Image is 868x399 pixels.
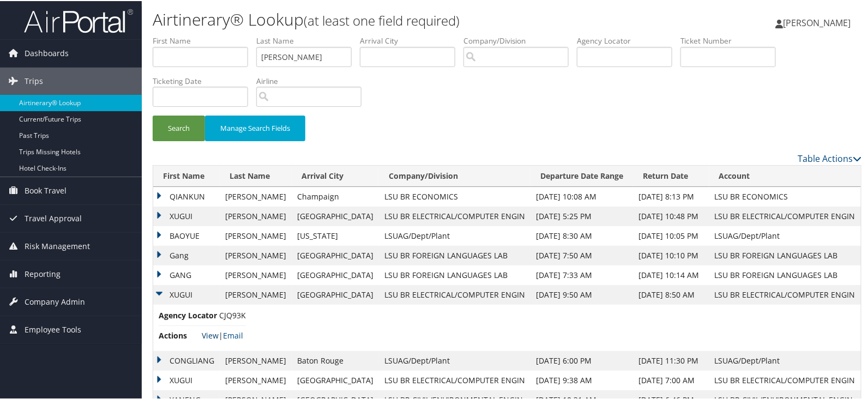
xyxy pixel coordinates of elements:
td: [DATE] 10:08 AM [531,186,634,205]
h1: Airtinerary® Lookup [153,7,625,30]
a: Email [223,329,243,340]
label: Agency Locator [577,34,680,45]
td: LSUAG/Dept/Plant [379,350,531,370]
td: LSU BR ELECTRICAL/COMPUTER ENGIN [709,205,861,225]
td: [DATE] 9:50 AM [531,284,634,304]
label: Arrival City [360,34,463,45]
span: Reporting [25,259,61,287]
td: LSU BR FOREIGN LANGUAGES LAB [379,245,531,264]
td: [GEOGRAPHIC_DATA] [292,284,379,304]
span: Dashboards [25,39,69,66]
td: [DATE] 5:25 PM [531,205,634,225]
td: Baton Rouge [292,350,379,370]
td: [DATE] 6:00 PM [531,350,634,370]
td: [GEOGRAPHIC_DATA] [292,264,379,284]
td: Champaign [292,186,379,205]
td: QIANKUN [153,186,220,205]
th: First Name: activate to sort column ascending [153,165,220,186]
td: CONGLIANG [153,350,220,370]
td: [DATE] 10:10 PM [634,245,709,264]
span: Actions [159,329,200,341]
td: [US_STATE] [292,225,379,245]
td: [PERSON_NAME] [220,205,292,225]
td: LSU BR FOREIGN LANGUAGES LAB [379,264,531,284]
td: [PERSON_NAME] [220,264,292,284]
td: BAOYUE [153,225,220,245]
td: LSU BR ELECTRICAL/COMPUTER ENGIN [379,205,531,225]
td: [DATE] 10:14 AM [634,264,709,284]
td: LSU BR ELECTRICAL/COMPUTER ENGIN [709,284,861,304]
td: [GEOGRAPHIC_DATA] [292,370,379,389]
td: [PERSON_NAME] [220,186,292,205]
td: [DATE] 7:33 AM [531,264,634,284]
span: Trips [25,66,43,94]
label: First Name [153,34,256,45]
td: [GEOGRAPHIC_DATA] [292,245,379,264]
span: Company Admin [25,287,85,315]
span: Book Travel [25,176,67,203]
td: [PERSON_NAME] [220,350,292,370]
label: Company/Division [463,34,577,45]
td: LSU BR ELECTRICAL/COMPUTER ENGIN [379,370,531,389]
td: [DATE] 8:50 AM [634,284,709,304]
td: [DATE] 11:30 PM [634,350,709,370]
label: Ticketing Date [153,75,256,86]
th: Departure Date Range: activate to sort column ascending [531,165,634,186]
span: CJQ93K [219,309,246,319]
a: Table Actions [798,152,861,164]
td: [DATE] 7:50 AM [531,245,634,264]
td: LSU BR ELECTRICAL/COMPUTER ENGIN [379,284,531,304]
td: XUGUI [153,284,220,304]
th: Return Date: activate to sort column ascending [634,165,709,186]
td: [DATE] 8:30 AM [531,225,634,245]
span: Travel Approval [25,204,82,231]
td: LSUAG/Dept/Plant [709,225,861,245]
td: GANG [153,264,220,284]
span: Agency Locator [159,309,217,321]
button: Manage Search Fields [205,114,305,140]
a: View [202,329,219,340]
td: LSU BR ECONOMICS [709,186,861,205]
th: Company/Division [379,165,531,186]
td: [PERSON_NAME] [220,284,292,304]
span: [PERSON_NAME] [783,16,851,28]
td: LSUAG/Dept/Plant [709,350,861,370]
td: [DATE] 8:13 PM [634,186,709,205]
td: [DATE] 10:05 PM [634,225,709,245]
button: Search [153,114,205,140]
td: LSUAG/Dept/Plant [379,225,531,245]
td: XUGUI [153,205,220,225]
a: [PERSON_NAME] [775,5,861,38]
span: Employee Tools [25,315,81,342]
td: XUGUI [153,370,220,389]
td: [PERSON_NAME] [220,225,292,245]
label: Airline [256,75,370,86]
th: Account: activate to sort column ascending [709,165,861,186]
td: LSU BR FOREIGN LANGUAGES LAB [709,264,861,284]
td: LSU BR FOREIGN LANGUAGES LAB [709,245,861,264]
td: [DATE] 9:38 AM [531,370,634,389]
td: [DATE] 7:00 AM [634,370,709,389]
td: LSU BR ECONOMICS [379,186,531,205]
span: | [202,329,243,340]
td: Gang [153,245,220,264]
label: Ticket Number [680,34,784,45]
img: airportal-logo.png [24,7,133,33]
td: LSU BR ELECTRICAL/COMPUTER ENGIN [709,370,861,389]
th: Last Name: activate to sort column ascending [220,165,292,186]
td: [PERSON_NAME] [220,245,292,264]
th: Arrival City: activate to sort column ascending [292,165,379,186]
label: Last Name [256,34,360,45]
td: [DATE] 10:48 PM [634,205,709,225]
small: (at least one field required) [304,10,460,28]
td: [PERSON_NAME] [220,370,292,389]
span: Risk Management [25,232,90,259]
td: [GEOGRAPHIC_DATA] [292,205,379,225]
